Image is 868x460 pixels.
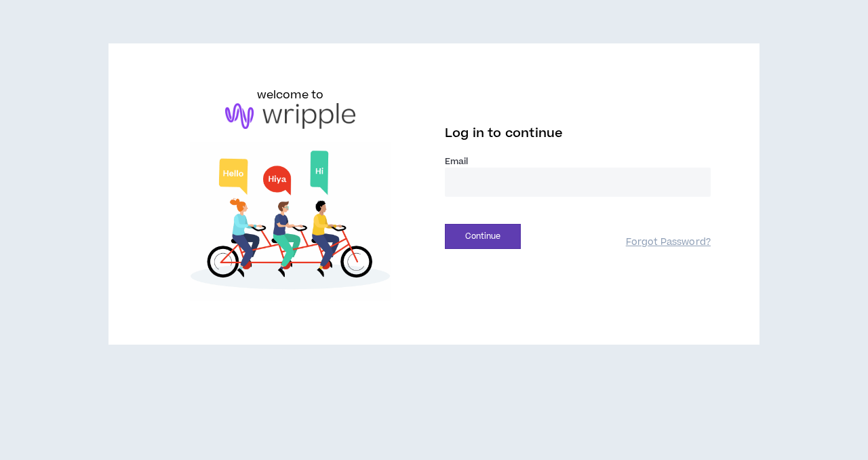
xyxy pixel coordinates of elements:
a: Forgot Password? [626,236,711,249]
h6: welcome to [257,87,324,103]
button: Continue [445,224,521,249]
img: logo-brand.png [225,103,355,129]
span: Log in to continue [445,125,563,142]
label: Email [445,155,711,168]
img: Welcome to Wripple [157,142,423,301]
